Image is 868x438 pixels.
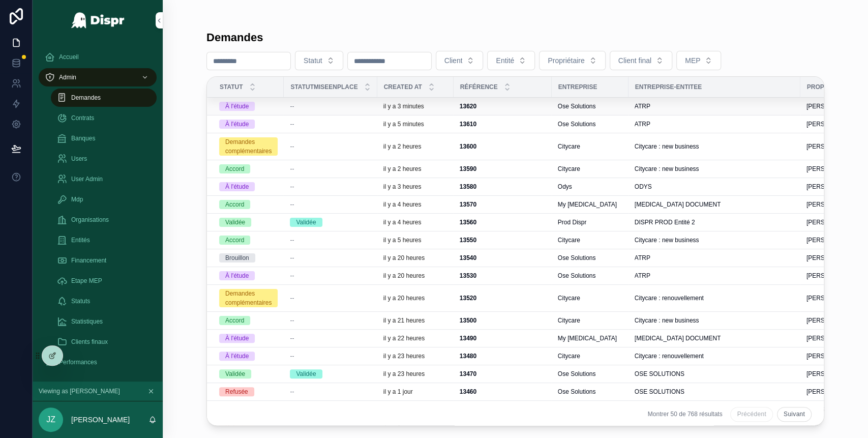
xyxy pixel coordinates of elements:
a: 13540 [460,254,546,262]
a: -- [290,352,371,360]
a: Validée [219,218,278,227]
span: Banques [71,134,95,142]
span: Financement [71,256,106,265]
div: Validée [296,369,316,378]
p: il y a 5 minutes [383,120,424,128]
span: Ose Solutions [558,120,596,128]
a: il y a 20 heures [383,272,447,280]
a: ATRP [635,254,794,262]
a: Demandes [51,89,157,107]
a: Citycare [558,165,622,173]
a: -- [290,102,371,110]
a: Clients finaux [51,333,157,351]
span: Citycare [558,316,580,325]
span: -- [290,352,294,360]
a: 13550 [460,236,546,244]
a: My [MEDICAL_DATA] [558,200,622,209]
span: Statistiques [71,317,103,326]
a: Ose Solutions [558,120,622,128]
a: 13490 [460,334,546,342]
h1: Demandes [206,31,263,45]
a: À l'étude [219,334,278,343]
a: À l'étude [219,182,278,191]
a: Accord [219,316,278,325]
strong: 13490 [460,335,476,342]
span: Ose Solutions [558,102,596,110]
div: Accord [225,316,244,325]
span: Ose Solutions [558,370,596,378]
span: Odys [558,183,572,191]
a: Accord [219,164,278,173]
a: ATRP [635,120,794,128]
div: Validée [296,218,316,227]
div: Accord [225,164,244,173]
button: Select Button [436,51,484,70]
span: -- [290,200,294,209]
strong: 13500 [460,317,476,324]
strong: 13610 [460,121,476,128]
span: Performances [59,358,97,366]
a: -- [290,165,371,173]
button: Select Button [676,51,721,70]
span: ATRP [635,102,650,110]
button: Select Button [539,51,605,70]
a: Contrats [51,109,157,127]
a: Statuts [51,292,157,310]
span: Citycare [558,294,580,302]
a: Financement [51,251,157,270]
span: Accueil [59,53,79,61]
span: [PERSON_NAME] [806,294,857,302]
span: [PERSON_NAME] [806,316,857,325]
a: il y a 5 minutes [383,120,447,128]
div: Refusée [225,387,248,396]
span: ATRP [635,272,650,280]
div: À l'étude [225,334,249,343]
a: DISPR PROD Entité 2 [635,218,794,226]
a: Accord [219,200,278,209]
a: Ose Solutions [558,102,622,110]
a: -- [290,200,371,209]
a: il y a 23 heures [383,370,447,378]
span: Citycare : new business [635,316,699,325]
a: il y a 3 heures [383,183,447,191]
span: OSE SOLUTIONS [635,370,684,378]
a: Citycare : renouvellement [635,294,794,302]
a: 13580 [460,183,546,191]
span: Entité [496,55,514,66]
strong: 13560 [460,219,476,226]
span: [PERSON_NAME] [806,183,857,191]
a: Statistiques [51,312,157,331]
span: Citycare : new business [635,165,699,173]
button: Select Button [487,51,535,70]
strong: 13590 [460,165,476,172]
a: 13610 [460,120,546,128]
span: Propriétaire [548,55,584,66]
span: Demandes [71,94,101,102]
p: il y a 1 jour [383,388,413,396]
span: -- [290,102,294,110]
a: -- [290,254,371,262]
span: ATRP [635,254,650,262]
span: Proprietaire [807,83,852,91]
span: ODYS [635,183,652,191]
p: il y a 4 heures [383,218,422,226]
p: il y a 3 minutes [383,102,424,110]
span: [PERSON_NAME] [806,370,857,378]
a: Citycare : new business [635,236,794,244]
span: My [MEDICAL_DATA] [558,334,617,342]
strong: 13580 [460,183,476,190]
p: il y a 20 heures [383,254,425,262]
a: OSE SOLUTIONS [635,388,794,396]
a: il y a 2 heures [383,142,447,151]
a: À l'étude [219,120,278,129]
a: -- [290,120,371,128]
span: [MEDICAL_DATA] DOCUMENT [635,200,721,209]
p: il y a 23 heures [383,352,425,360]
div: À l'étude [225,352,249,361]
span: Ose Solutions [558,388,596,396]
p: il y a 20 heures [383,272,425,280]
span: Admin [59,73,76,81]
span: Citycare [558,236,580,244]
span: -- [290,236,294,244]
span: Montrer 50 de 768 résultats [648,410,723,418]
